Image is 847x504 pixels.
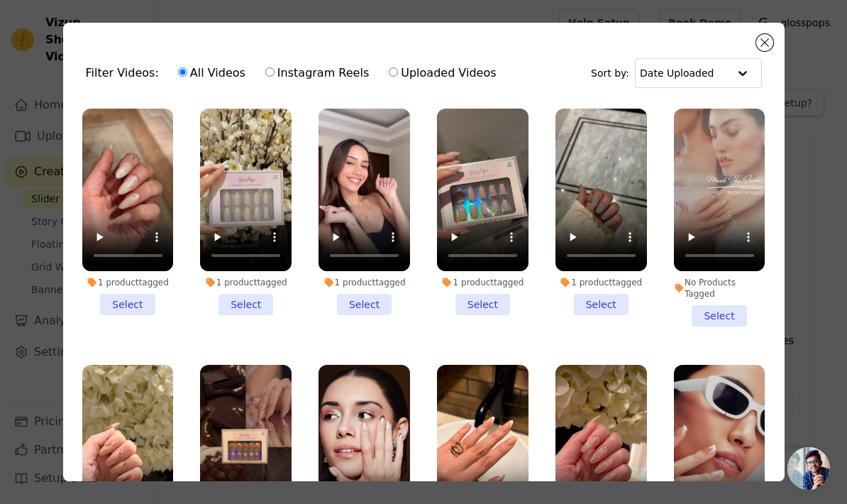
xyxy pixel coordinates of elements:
[756,34,773,51] button: Close modal
[787,447,830,490] a: Open chat
[674,277,765,300] div: No Products Tagged
[200,277,292,288] div: 1 product tagged
[86,57,504,89] div: Filter Videos:
[265,64,370,82] label: Instagram Reels
[177,64,246,82] label: All Videos
[319,277,410,288] div: 1 product tagged
[437,277,528,288] div: 1 product tagged
[591,58,762,88] div: Sort by:
[555,277,647,288] div: 1 product tagged
[82,277,174,288] div: 1 product tagged
[388,64,497,82] label: Uploaded Videos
